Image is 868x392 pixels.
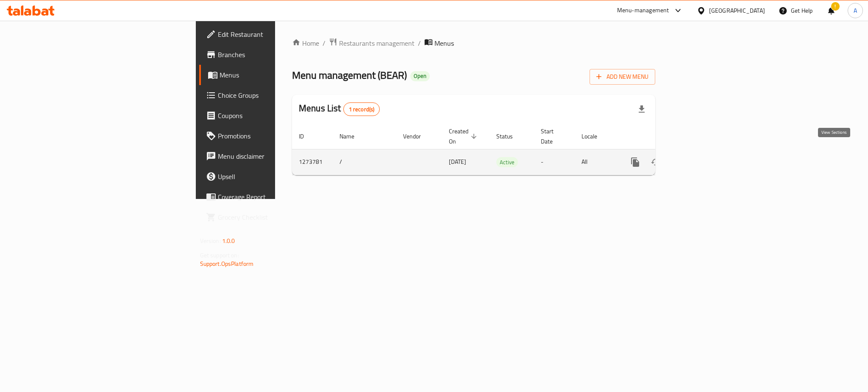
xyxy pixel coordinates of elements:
[222,235,235,246] span: 1.0.0
[541,126,565,146] span: Start Date
[218,90,334,100] span: Choice Groups
[709,6,765,15] div: [GEOGRAPHIC_DATA]
[218,151,334,161] span: Menu disclaimer
[218,29,334,39] span: Edit Restaurant
[199,166,341,187] a: Upsell
[418,38,421,48] li: /
[292,124,713,175] table: enhanced table
[343,102,380,116] div: Total records count
[581,131,608,141] span: Locale
[199,24,341,44] a: Edit Restaurant
[590,69,655,85] button: Add New Menu
[496,131,524,141] span: Status
[410,72,430,80] span: Open
[534,149,575,175] td: -
[403,131,432,141] span: Vendor
[575,149,618,175] td: All
[218,110,334,121] span: Coupons
[218,50,334,60] span: Branches
[218,192,334,202] span: Coverage Report
[199,105,341,126] a: Coupons
[339,131,365,141] span: Name
[496,157,518,167] span: Active
[854,6,857,15] span: A
[199,65,341,85] a: Menus
[339,38,415,48] span: Restaurants management
[200,258,254,269] a: Support.OpsPlatform
[449,126,479,146] span: Created On
[410,71,430,81] div: Open
[199,44,341,65] a: Branches
[299,102,380,116] h2: Menus List
[200,235,221,246] span: Version:
[632,99,652,119] div: Export file
[329,38,415,49] a: Restaurants management
[617,6,669,16] div: Menu-management
[299,131,315,141] span: ID
[200,250,239,261] span: Get support on:
[333,149,396,175] td: /
[596,72,648,82] span: Add New Menu
[199,187,341,207] a: Coverage Report
[434,38,454,48] span: Menus
[618,124,713,149] th: Actions
[292,66,407,85] span: Menu management ( BEAR )
[199,126,341,146] a: Promotions
[292,38,655,49] nav: breadcrumb
[218,212,334,222] span: Grocery Checklist
[344,105,380,113] span: 1 record(s)
[218,131,334,141] span: Promotions
[199,85,341,105] a: Choice Groups
[199,207,341,227] a: Grocery Checklist
[220,70,334,80] span: Menus
[449,156,466,167] span: [DATE]
[199,146,341,166] a: Menu disclaimer
[625,152,645,172] button: more
[218,171,334,182] span: Upsell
